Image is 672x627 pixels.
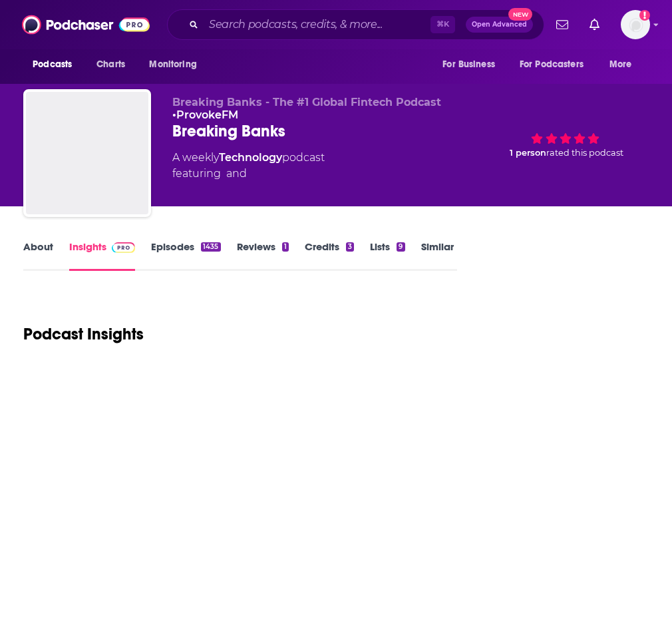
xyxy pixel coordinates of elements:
[23,52,89,77] button: open menu
[421,240,454,271] a: Similar
[237,240,289,271] a: Reviews1
[140,52,214,77] button: open menu
[546,148,623,158] span: rated this podcast
[204,14,430,35] input: Search podcasts, credits, & more...
[282,242,289,252] div: 1
[370,240,405,271] a: Lists9
[201,242,220,252] div: 1435
[151,240,220,271] a: Episodes1435
[226,166,247,182] span: and
[520,55,584,74] span: For Podcasters
[466,17,533,33] button: Open AdvancedNew
[22,12,150,37] img: Podchaser - Follow, Share and Rate Podcasts
[167,9,544,40] div: Search podcasts, credits, & more...
[551,13,574,36] a: Show notifications dropdown
[397,242,405,252] div: 9
[219,151,282,164] a: Technology
[88,52,133,77] a: Charts
[23,240,53,271] a: About
[639,10,650,21] svg: Add a profile image
[33,55,72,74] span: Podcasts
[149,55,196,74] span: Monitoring
[609,55,632,74] span: More
[172,150,325,182] div: A weekly podcast
[621,10,650,39] span: Logged in as hopeksander1
[172,166,325,182] span: featuring
[621,10,650,39] img: User Profile
[69,240,135,271] a: InsightsPodchaser Pro
[511,52,603,77] button: open menu
[176,108,238,121] a: ProvokeFM
[172,108,238,121] span: •
[433,52,512,77] button: open menu
[96,55,125,74] span: Charts
[482,96,649,178] div: 1 personrated this podcast
[23,324,144,344] h1: Podcast Insights
[430,16,455,33] span: ⌘ K
[172,96,441,108] span: Breaking Banks - The #1 Global Fintech Podcast
[472,21,527,28] span: Open Advanced
[305,240,354,271] a: Credits3
[442,55,495,74] span: For Business
[600,52,649,77] button: open menu
[346,242,354,252] div: 3
[508,8,532,21] span: New
[112,242,135,253] img: Podchaser Pro
[584,13,605,36] a: Show notifications dropdown
[621,10,650,39] button: Show profile menu
[510,148,546,158] span: 1 person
